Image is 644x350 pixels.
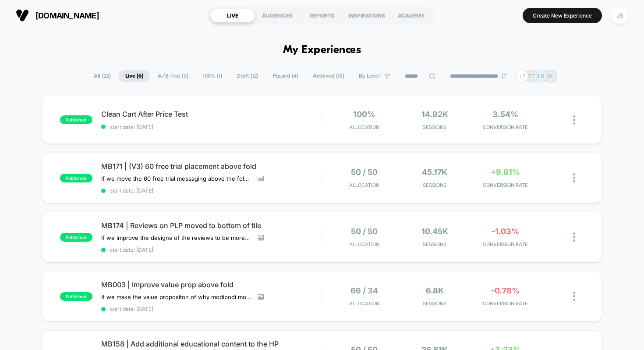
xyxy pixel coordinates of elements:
[35,11,99,20] span: [DOMAIN_NAME]
[255,8,300,22] div: AUDIENCES
[389,8,434,22] div: ACADEMY
[119,70,150,82] span: Live ( 6 )
[101,339,322,348] span: MB158 | Add additional educational content to the HP
[516,70,528,82] div: + 7
[60,115,92,124] span: published
[300,8,344,22] div: REPORTS
[472,241,538,247] span: CONVERSION RATE
[60,292,92,301] span: published
[402,182,468,188] span: Sessions
[344,8,389,22] div: INSPIRATIONS
[422,168,447,177] span: 45.17k
[306,70,351,82] span: Archived ( 18 )
[101,280,322,289] span: MB003 | Improve value prop above fold
[528,73,535,79] p: TT
[230,70,265,82] span: Draft ( 12 )
[472,124,538,130] span: CONVERSION RATE
[359,73,380,79] span: By Label
[472,300,538,307] span: CONVERSION RATE
[13,8,102,22] button: [DOMAIN_NAME]
[349,300,379,307] span: Allocation
[350,286,378,295] span: 66 / 34
[421,110,448,119] span: 14.92k
[101,187,322,194] span: start date: [DATE]
[421,227,448,236] span: 10.45k
[491,286,520,295] span: -0.78%
[87,70,117,82] span: All ( 22 )
[547,73,554,79] p: GL
[101,175,251,182] span: If we move the 60 free trial messaging above the fold for mobile,then conversions will increase,b...
[472,182,538,188] span: CONVERSION RATE
[210,8,255,22] div: LIVE
[151,70,195,82] span: A/B Test ( 5 )
[353,110,375,119] span: 100%
[609,7,631,25] button: JS
[60,233,92,242] span: published
[349,124,379,130] span: Allocation
[573,173,575,182] img: close
[101,234,251,241] span: If we improve the designs of the reviews to be more visible and credible,then conversions will in...
[426,286,444,295] span: 6.8k
[196,70,229,82] span: 100% ( 1 )
[101,246,322,253] span: start date: [DATE]
[16,9,29,22] img: Visually logo
[523,8,602,23] button: Create New Experience
[402,124,468,130] span: Sessions
[351,168,378,177] span: 50 / 50
[283,44,361,57] h1: My Experiences
[101,162,322,171] span: MB171 | (V3) 60 free trial placement above fold
[351,227,378,236] span: 50 / 50
[402,300,468,307] span: Sessions
[101,110,322,118] span: Clean Cart After Price Test
[349,182,379,188] span: Allocation
[101,306,322,312] span: start date: [DATE]
[538,73,545,79] p: LR
[101,124,322,130] span: start date: [DATE]
[60,174,92,182] span: published
[402,241,468,247] span: Sessions
[266,70,305,82] span: Paused ( 4 )
[492,227,519,236] span: -1.03%
[573,115,575,125] img: close
[573,292,575,301] img: close
[611,7,628,24] div: JS
[492,110,518,119] span: 3.54%
[101,221,322,230] span: MB174 | Reviews on PLP moved to bottom of tile
[501,73,506,79] img: end
[349,241,379,247] span: Allocation
[491,168,520,177] span: +9.91%
[573,232,575,242] img: close
[101,293,251,300] span: If we make the value propositon of why modibodi more clear above the fold,then conversions will i...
